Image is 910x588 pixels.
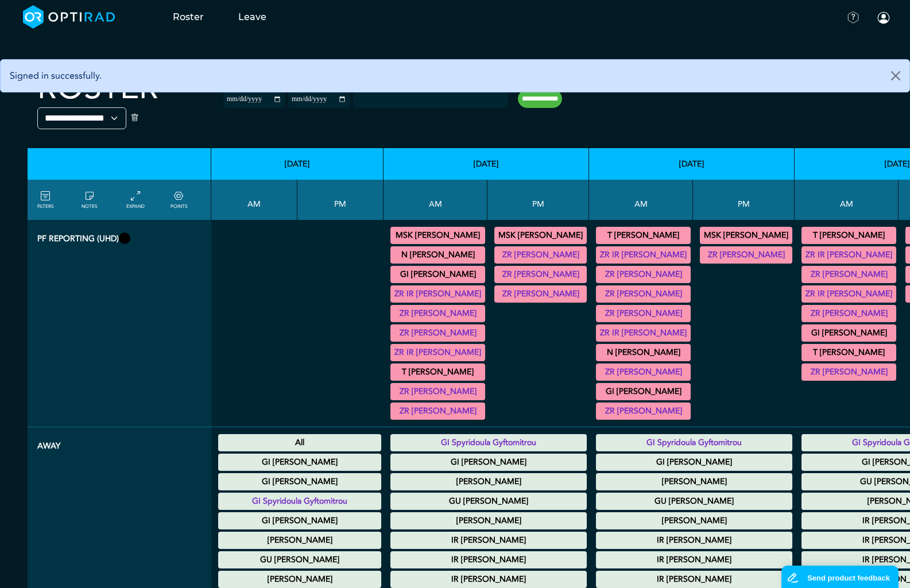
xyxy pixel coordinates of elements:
[596,383,691,400] div: General XR 10:30 - 11:00
[487,180,589,220] th: PM
[218,532,381,549] div: Annual Leave 00:00 - 23:59
[82,189,97,210] a: show/hide notes
[390,246,485,264] div: General XR 07:00 - 08:00
[390,551,587,568] div: Annual Leave 00:00 - 23:59
[218,493,381,510] div: Annual Leave 00:00 - 23:59
[801,324,896,342] div: General XR 11:00 - 12:00
[795,180,899,220] th: AM
[392,533,585,547] summary: IR [PERSON_NAME]
[803,287,894,301] summary: ZR IR [PERSON_NAME]
[211,180,297,220] th: AM
[596,403,691,420] div: General XR 11:00 - 12:00
[220,455,380,469] summary: GI [PERSON_NAME]
[390,227,485,244] div: General XR 07:00 - 08:00
[392,365,483,379] summary: T [PERSON_NAME]
[384,180,487,220] th: AM
[596,454,792,471] div: Annual Leave 00:00 - 23:59
[598,385,689,399] summary: GI [PERSON_NAME]
[803,268,894,281] summary: ZR [PERSON_NAME]
[803,248,894,262] summary: ZR IR [PERSON_NAME]
[596,324,691,342] div: General XR 08:30 - 09:00
[494,227,587,244] div: General XR 12:00 - 13:00
[392,346,483,359] summary: ZR IR [PERSON_NAME]
[220,533,380,547] summary: [PERSON_NAME]
[494,285,587,303] div: General XR 14:00 - 15:00
[803,326,894,340] summary: GI [PERSON_NAME]
[392,385,483,399] summary: ZR [PERSON_NAME]
[596,493,792,510] div: Sick Leave 00:00 - 23:59
[220,494,380,508] summary: GI Spyridoula Gyftomitrou
[598,365,689,379] summary: ZR [PERSON_NAME]
[390,532,587,549] div: Annual Leave 00:00 - 23:59
[598,494,791,508] summary: GU [PERSON_NAME]
[218,571,381,588] div: Annual Leave 00:00 - 23:59
[596,266,691,283] div: General XR 08:00 - 09:00
[220,436,380,450] summary: All
[596,227,691,244] div: General XR 08:00 - 09:00
[390,266,485,283] div: General XR 08:00 - 09:00
[596,246,691,264] div: General XR 08:00 - 09:00
[392,326,483,340] summary: ZR [PERSON_NAME]
[392,307,483,320] summary: ZR [PERSON_NAME]
[598,229,689,242] summary: T [PERSON_NAME]
[596,434,792,451] div: Annual Leave 00:00 - 23:59
[598,475,791,489] summary: [PERSON_NAME]
[496,248,585,262] summary: ZR [PERSON_NAME]
[392,268,483,281] summary: GI [PERSON_NAME]
[392,436,585,450] summary: GI Spyridoula Gyftomitrou
[390,434,587,451] div: Annual Leave 00:00 - 23:59
[598,533,791,547] summary: IR [PERSON_NAME]
[598,404,689,418] summary: ZR [PERSON_NAME]
[803,307,894,320] summary: ZR [PERSON_NAME]
[596,571,792,588] div: Annual Leave 00:00 - 23:59
[390,493,587,510] div: Sick Leave 00:00 - 23:59
[390,363,485,381] div: General XR 09:00 - 10:00
[218,434,381,451] div: National Holiday: Summer bank holiday 00:00 - 23:59
[598,436,791,450] summary: GI Spyridoula Gyftomitrou
[803,365,894,379] summary: ZR [PERSON_NAME]
[803,346,894,359] summary: T [PERSON_NAME]
[220,553,380,567] summary: GU [PERSON_NAME]
[596,532,792,549] div: Annual Leave 00:00 - 23:59
[384,148,589,180] th: [DATE]
[392,514,585,528] summary: [PERSON_NAME]
[494,266,587,283] div: General XR 13:00 - 14:00
[390,383,485,400] div: General XR 09:30 - 10:00
[392,553,585,567] summary: IR [PERSON_NAME]
[218,473,381,490] div: Annual Leave 00:00 - 23:59
[693,180,795,220] th: PM
[392,229,483,242] summary: MSK [PERSON_NAME]
[702,229,791,242] summary: MSK [PERSON_NAME]
[596,305,691,322] div: General XR 08:00 - 11:00
[392,248,483,262] summary: N [PERSON_NAME]
[801,363,896,381] div: General XR 11:00 - 12:00
[220,514,380,528] summary: GI [PERSON_NAME]
[700,227,792,244] div: General XR 13:00 - 14:00
[494,246,587,264] div: General XR 12:00 - 14:00
[218,512,381,529] div: Annual Leave 00:00 - 23:59
[392,287,483,301] summary: ZR IR [PERSON_NAME]
[598,346,689,359] summary: N [PERSON_NAME]
[598,268,689,281] summary: ZR [PERSON_NAME]
[598,514,791,528] summary: [PERSON_NAME]
[803,229,894,242] summary: T [PERSON_NAME]
[392,475,585,489] summary: [PERSON_NAME]
[297,180,384,220] th: PM
[126,189,145,210] a: collapse/expand entries
[596,512,792,529] div: Annual Leave 00:00 - 23:59
[390,344,485,361] div: General XR 08:30 - 09:00
[496,268,585,281] summary: ZR [PERSON_NAME]
[596,285,691,303] div: General XR 08:00 - 09:00
[702,248,791,262] summary: ZR [PERSON_NAME]
[390,512,587,529] div: Annual Leave 00:00 - 23:59
[390,324,485,342] div: General XR 08:00 - 09:00
[598,307,689,320] summary: ZR [PERSON_NAME]
[392,455,585,469] summary: GI [PERSON_NAME]
[390,571,587,588] div: Annual Leave 00:00 - 23:59
[392,572,585,586] summary: IR [PERSON_NAME]
[392,494,585,508] summary: GU [PERSON_NAME]
[390,454,587,471] div: Annual Leave 00:00 - 23:59
[220,572,380,586] summary: [PERSON_NAME]
[801,285,896,303] div: General XR 08:30 - 09:00
[496,287,585,301] summary: ZR [PERSON_NAME]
